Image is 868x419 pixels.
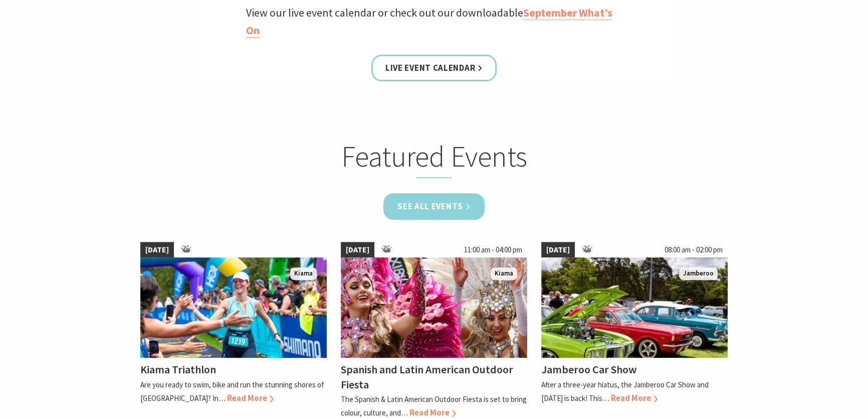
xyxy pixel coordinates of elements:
[541,380,709,403] p: After a three-year hiatus, the Jamberoo Car Show and [DATE] is back! This…
[140,380,324,403] p: Are you ready to swim, bike and run the stunning shores of [GEOGRAPHIC_DATA]? In…
[491,267,517,280] span: Kiama
[140,242,174,258] span: [DATE]
[459,242,527,258] span: 11:00 am - 04:00 pm
[541,257,728,358] img: Jamberoo Car Show
[140,257,327,358] img: kiamatriathlon
[611,392,658,403] span: Read More
[290,267,317,280] span: Kiama
[246,4,622,39] p: View our live event calendar or check out our downloadable
[140,362,216,376] h4: Kiama Triathlon
[238,139,630,178] h2: Featured Events
[341,242,374,258] span: [DATE]
[341,362,513,391] h4: Spanish and Latin American Outdoor Fiesta
[679,267,718,280] span: Jamberoo
[341,257,527,358] img: Dancers in jewelled pink and silver costumes with feathers, holding their hands up while smiling
[409,407,456,418] span: Read More
[371,55,497,81] a: Live Event Calendar
[541,242,575,258] span: [DATE]
[227,392,274,403] span: Read More
[660,242,728,258] span: 08:00 am - 02:00 pm
[541,362,636,376] h4: Jamberoo Car Show
[341,394,527,417] p: The Spanish & Latin American Outdoor Fiesta is set to bring colour, culture, and…
[246,6,612,38] a: September What’s On
[383,193,485,220] a: See all Events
